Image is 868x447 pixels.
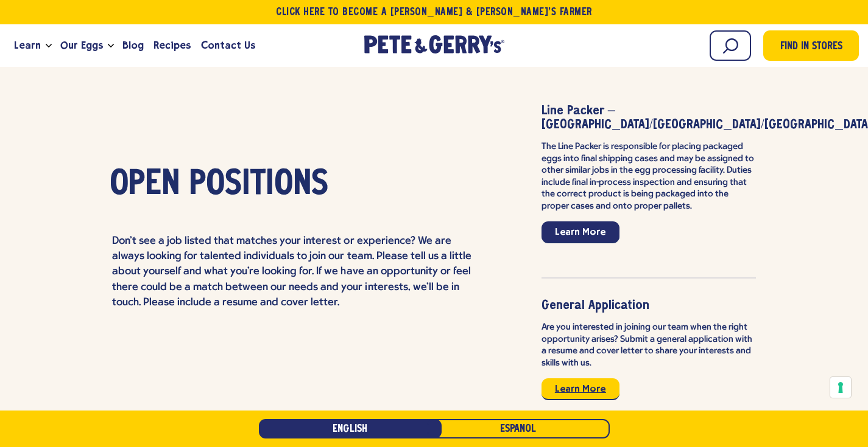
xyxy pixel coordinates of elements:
span: Contact Us [201,38,255,53]
p: Are you interested in joining our team when the right opportunity arises? Submit a general applic... [542,322,757,369]
span: Recipes [153,38,191,53]
button: Open the dropdown menu for Our Eggs [108,44,114,48]
a: Recipes [149,29,196,62]
p: The Line Packer is responsible for placing packaged eggs into final shipping cases and may be ass... [542,141,757,212]
a: Contact Us [196,29,260,62]
span: Find in Stores [780,39,842,55]
input: Search [710,30,751,61]
li: item [542,299,757,434]
a: Blog [118,29,149,62]
strong: General Application [542,300,649,311]
p: Don't see a job listed that matches your interest or experience? We are always looking for talent... [112,234,474,310]
a: English [259,419,442,438]
a: Learn [9,29,46,62]
span: Blog [122,38,144,53]
li: item [542,105,757,279]
a: Learn More [542,378,619,400]
span: Learn [14,38,41,53]
span: Our Eggs [60,38,103,53]
a: Our Eggs [55,29,108,62]
span: Positions [189,167,328,203]
button: Open the dropdown menu for Learn [46,44,52,48]
a: Español [427,419,610,438]
a: Find in Stores [763,30,859,61]
span: Open [110,167,180,203]
a: Learn More [542,221,619,243]
button: Your consent preferences for tracking technologies [830,377,851,398]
